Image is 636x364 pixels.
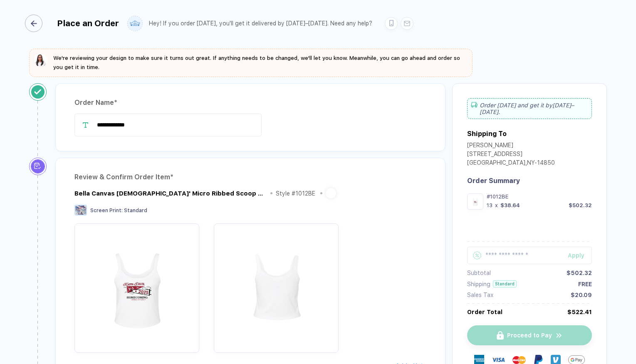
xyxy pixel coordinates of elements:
[90,208,123,213] span: Screen Print :
[487,202,492,208] div: 13
[568,252,592,259] div: Apply
[500,202,520,208] div: $38.64
[34,54,47,67] img: sophie
[467,281,490,287] div: Shipping
[467,270,491,276] div: Subtotal
[493,280,517,287] div: Standard
[571,292,592,298] div: $20.09
[74,96,426,109] div: Order Name
[74,171,426,184] div: Review & Confirm Order Item
[467,151,555,159] div: [STREET_ADDRESS]
[467,130,507,138] div: Shipping To
[494,202,499,208] div: x
[578,281,592,287] div: FREE
[467,177,592,185] div: Order Summary
[34,54,468,72] button: We're reviewing your design to make sure it turns out great. If anything needs to be changed, we'...
[569,202,592,208] div: $502.32
[557,247,592,264] button: Apply
[79,228,195,344] img: dfcaff0f-5259-4c29-9d23-e286072545f2_nt_front_1758076509685.jpg
[74,190,265,197] div: Bella Canvas Ladies' Micro Ribbed Scoop Tank
[467,309,502,315] div: Order Total
[467,292,493,298] div: Sales Tax
[53,55,460,70] span: We're reviewing your design to make sure it turns out great. If anything needs to be changed, we'...
[149,20,372,27] div: Hey! If you order [DATE], you'll get it delivered by [DATE]–[DATE]. Need any help?
[567,270,592,276] div: $502.32
[469,196,481,208] img: dfcaff0f-5259-4c29-9d23-e286072545f2_nt_front_1758076509685.jpg
[57,18,119,28] div: Place an Order
[567,309,592,315] div: $522.41
[467,142,555,151] div: [PERSON_NAME]
[487,193,592,200] div: #1012BE
[467,98,592,119] div: Order [DATE] and get it by [DATE]–[DATE] .
[124,208,147,213] span: Standard
[74,205,87,215] img: Screen Print
[467,159,555,168] div: [GEOGRAPHIC_DATA] , NY - 14850
[218,228,334,344] img: dfcaff0f-5259-4c29-9d23-e286072545f2_nt_back_1758076509687.jpg
[128,16,142,31] img: user profile
[276,190,315,197] div: Style # 1012BE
